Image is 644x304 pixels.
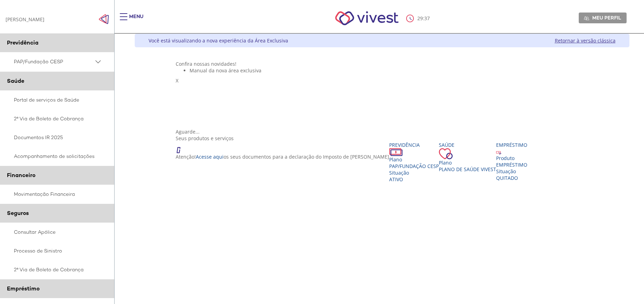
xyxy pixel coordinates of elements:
span: QUITADO [496,175,518,181]
div: Aguarde... [176,128,588,135]
img: ico_coracao.png [439,148,453,159]
div: Você está visualizando a nova experiência da Área Exclusiva [149,37,288,44]
span: 37 [424,15,430,22]
img: ico_emprestimo.svg [496,150,501,155]
div: Saúde [439,142,496,148]
span: Click to close side navigation. [99,14,109,24]
span: Seguros [7,209,29,217]
span: 29 [417,15,423,22]
img: Vivest [327,3,406,33]
div: [PERSON_NAME] [6,16,44,23]
div: Produto [496,155,527,161]
span: Ativo [389,176,403,183]
span: Previdência [7,39,39,46]
a: Meu perfil [579,13,627,23]
img: Meu perfil [584,16,589,21]
section: <span lang="en" dir="ltr">ProdutosCard</span> [176,128,588,211]
a: Acesse aqui [196,153,224,160]
a: Saúde PlanoPlano de Saúde VIVEST [439,142,496,173]
div: Plano [389,156,439,163]
div: : [406,15,431,22]
div: Plano [439,159,496,166]
div: Menu [129,13,143,27]
span: Empréstimo [7,285,40,292]
div: Seus produtos e serviços [176,135,588,142]
img: Fechar menu [99,14,109,24]
span: Plano de Saúde VIVEST [439,166,496,173]
span: Meu perfil [592,15,621,21]
div: Empréstimo [496,142,527,148]
img: ico_atencao.png [176,142,187,153]
span: PAP/Fundação CESP [14,57,94,66]
div: Confira nossas novidades! [176,61,588,67]
span: Saúde [7,77,24,85]
div: EMPRÉSTIMO [496,161,527,168]
a: Empréstimo Produto EMPRÉSTIMO Situação QUITADO [496,142,527,181]
div: Situação [389,169,439,176]
img: ico_dinheiro.png [389,148,403,156]
div: Situação [496,168,527,175]
span: Manual da nova área exclusiva [190,67,261,74]
a: Previdência PlanoPAP/Fundação CESP SituaçãoAtivo [389,142,439,183]
p: Atenção! os seus documentos para a declaração do Imposto de [PERSON_NAME] [176,153,389,160]
div: Previdência [389,142,439,148]
span: Financeiro [7,171,35,179]
span: X [176,77,178,84]
section: <span lang="pt-BR" dir="ltr">Visualizador do Conteúdo da Web</span> 1 [176,61,588,121]
a: Retornar à versão clássica [555,37,616,44]
span: PAP/Fundação CESP [389,163,439,169]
